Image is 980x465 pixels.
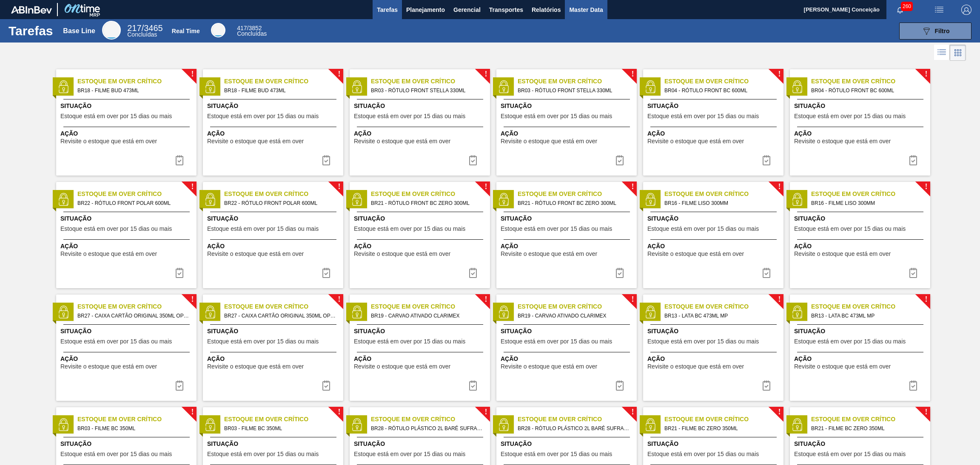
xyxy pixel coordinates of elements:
[102,21,121,40] div: Base Line
[903,264,923,281] button: icon-task complete
[169,264,190,281] button: icon-task complete
[354,129,488,138] span: Ação
[463,377,483,394] button: icon-task complete
[468,380,478,391] img: icon-task complete
[350,80,363,93] img: status
[77,311,190,320] span: BR27 - CAIXA CARTÃO ORIGINAL 350ML OPEN CORNER
[501,138,597,145] span: Revisite o estoque que está em over
[57,418,70,431] img: status
[647,129,781,138] span: Ação
[191,71,194,77] span: !
[484,184,487,190] span: !
[371,302,490,311] span: Estoque em Over Crítico
[207,363,304,370] span: Revisite o estoque que está em over
[794,226,906,232] span: Estoque está em over por 15 dias ou mais
[371,198,483,208] span: BR21 - RÓTULO FRONT BC ZERO 300ML
[778,296,781,303] span: !
[224,415,343,424] span: Estoque em Over Crítico
[794,113,906,119] span: Estoque está em over por 15 dias ou mais
[224,302,343,311] span: Estoque em Over Crítico
[501,327,635,336] span: Situação
[908,268,918,278] img: icon-task complete
[204,80,217,93] img: status
[57,80,70,93] img: status
[647,439,781,448] span: Situação
[647,242,781,251] span: Ação
[647,251,744,257] span: Revisite o estoque que está em over
[60,363,157,370] span: Revisite o estoque que está em over
[756,152,777,169] button: icon-task complete
[207,338,319,345] span: Estoque está em over por 15 dias ou mais
[899,23,971,40] button: Filtro
[615,268,625,278] img: icon-task complete
[350,418,363,431] img: status
[664,198,777,208] span: BR16 - FILME LISO 300MM
[811,190,930,198] span: Estoque em Over Crítico
[647,327,781,336] span: Situação
[935,28,950,34] span: Filtro
[316,377,336,394] div: Completar tarefa: 30054171
[631,296,634,303] span: !
[207,451,319,457] span: Estoque está em over por 15 dias ou mais
[501,363,597,370] span: Revisite o estoque que está em over
[354,439,488,448] span: Situação
[207,439,341,448] span: Situação
[60,354,194,363] span: Ação
[518,77,637,86] span: Estoque em Over Crítico
[756,264,777,281] div: Completar tarefa: 30054170
[371,415,490,424] span: Estoque em Over Crítico
[811,302,930,311] span: Estoque em Over Crítico
[794,129,928,138] span: Ação
[371,77,490,86] span: Estoque em Over Crítico
[406,5,445,15] span: Planejamento
[886,4,914,16] button: Notificações
[237,25,247,31] span: 417
[354,327,488,336] span: Situação
[501,439,635,448] span: Situação
[961,5,971,15] img: Logout
[60,113,172,119] span: Estoque está em over por 15 dias ou mais
[501,102,635,111] span: Situação
[484,71,487,77] span: !
[174,155,185,165] img: icon-task complete
[60,251,157,257] span: Revisite o estoque que está em over
[463,264,483,281] div: Completar tarefa: 30054169
[338,409,340,415] span: !
[631,184,634,190] span: !
[794,102,928,111] span: Situação
[610,264,630,281] button: icon-task complete
[610,152,630,169] div: Completar tarefa: 30054166
[354,242,488,251] span: Ação
[316,152,336,169] div: Completar tarefa: 30054165
[501,451,612,457] span: Estoque está em over por 15 dias ou mais
[903,377,923,394] div: Completar tarefa: 30054173
[453,5,481,15] span: Gerencial
[463,377,483,394] div: Completar tarefa: 30054172
[237,26,267,37] div: Real Time
[354,226,465,232] span: Estoque está em over por 15 dias ou mais
[77,190,197,198] span: Estoque em Over Crítico
[338,296,340,303] span: !
[354,113,465,119] span: Estoque está em over por 15 dias ou mais
[501,242,635,251] span: Ação
[647,113,759,119] span: Estoque está em over por 15 dias ou mais
[664,77,783,86] span: Estoque em Over Crítico
[60,138,157,145] span: Revisite o estoque que está em over
[224,77,343,86] span: Estoque em Over Crítico
[647,138,744,145] span: Revisite o estoque que está em over
[354,102,488,111] span: Situação
[778,71,781,77] span: !
[518,86,630,95] span: BR03 - RÓTULO FRONT STELLA 330ML
[811,311,923,320] span: BR13 - LATA BC 473ML MP
[60,327,194,336] span: Situação
[925,409,927,415] span: !
[518,190,637,198] span: Estoque em Over Crítico
[57,193,70,206] img: status
[316,152,336,169] button: icon-task complete
[610,152,630,169] button: icon-task complete
[224,311,336,320] span: BR27 - CAIXA CARTÃO ORIGINAL 350ML OPEN CORNER
[811,77,930,86] span: Estoque em Over Crítico
[518,311,630,320] span: BR19 - CARVAO ATIVADO CLARIMEX
[908,155,918,165] img: icon-task complete
[756,152,777,169] div: Completar tarefa: 30054167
